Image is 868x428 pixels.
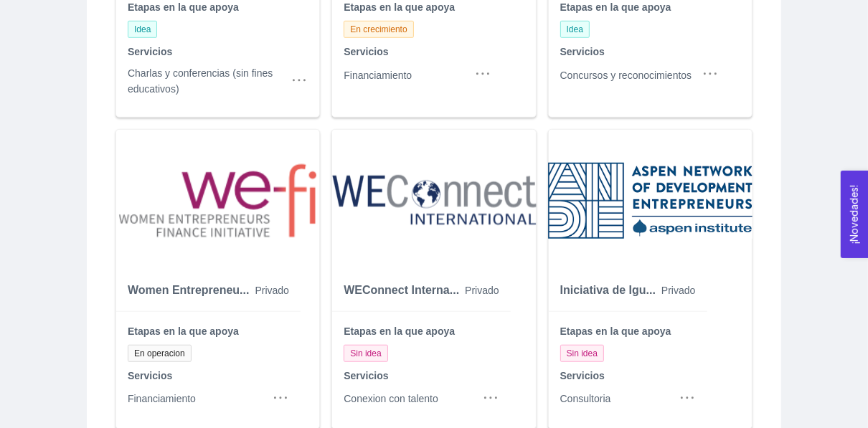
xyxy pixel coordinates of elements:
[560,370,605,381] strong: Servicios
[344,345,387,362] span: Sin idea
[115,129,320,272] img: 1719268545370-WeFi_logo_SVG.png
[272,389,289,406] span: ellipsis
[548,129,753,272] img: 1719009219810-ASPen.png
[128,345,192,362] span: En operacion
[344,325,455,337] strong: Etapas en la que apoya
[560,46,605,57] strong: Servicios
[344,21,413,38] span: En crecimiento
[128,21,157,38] span: Idea
[560,21,590,38] span: Idea
[128,46,172,57] strong: Servicios
[560,70,692,81] span: Concursos y reconocimientos
[331,129,536,272] img: 1719009218963-wec-logo.png
[560,345,604,362] span: Sin idea
[344,370,388,381] strong: Servicios
[128,325,239,337] strong: Etapas en la que apoya
[679,389,696,406] span: ellipsis
[560,325,671,337] strong: Etapas en la que apoya
[344,282,459,299] h5: WEConnect Interna...
[344,46,388,57] strong: Servicios
[465,285,499,296] span: Privado
[661,285,695,296] span: Privado
[560,393,611,404] span: Consultoria
[128,393,196,404] span: Financiamiento
[128,1,239,13] strong: Etapas en la que apoya
[344,393,438,404] span: Conexion con talento
[291,72,308,89] span: ellipsis
[255,285,289,296] span: Privado
[128,370,172,381] strong: Servicios
[128,282,250,299] h5: Women Entrepreneu...
[474,65,491,82] span: ellipsis
[482,389,499,406] span: ellipsis
[344,70,412,81] span: Financiamiento
[344,1,455,13] strong: Etapas en la que apoya
[702,65,719,82] span: ellipsis
[128,67,273,95] span: Charlas y conferencias (sin fines educativos)
[560,282,656,299] h5: Iniciativa de Igu...
[841,171,868,258] button: Open Feedback Widget
[560,1,671,13] strong: Etapas en la que apoya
